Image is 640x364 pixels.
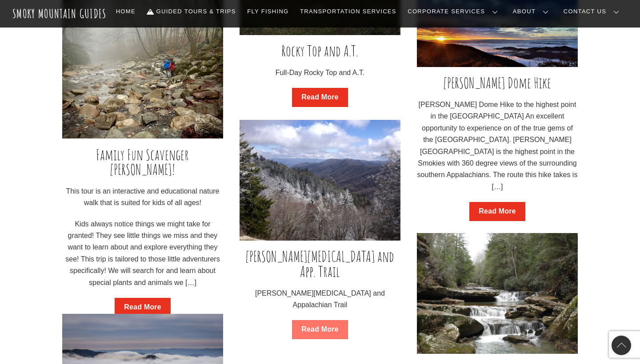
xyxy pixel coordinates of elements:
a: Guided Tours & Trips [144,2,240,21]
a: Family Fun Scavenger [PERSON_NAME]! [96,145,189,179]
a: Contact Us [560,2,626,21]
img: 2242952610_0057f41b49_o-min [417,233,578,354]
a: About [509,2,556,21]
p: Kids always notice things we might take for granted! They see little things we miss and they want... [62,218,223,289]
a: Rocky Top and A.T. [281,41,358,60]
a: Read More [115,298,170,317]
a: Read More [292,320,348,339]
a: Smoky Mountain Guides [12,6,107,21]
p: This tour is an interactive and educational nature walk that is suited for kids of all ages! [62,186,223,209]
a: Read More [292,88,348,107]
p: [PERSON_NAME] Dome Hike to the highest point in the [GEOGRAPHIC_DATA] An excellent opportunity to... [417,99,578,193]
a: Corporate Services [404,2,505,21]
a: Home [112,2,139,21]
img: The+Bunion [240,120,400,241]
a: [PERSON_NAME][MEDICAL_DATA] and App. Trail [245,247,394,281]
p: [PERSON_NAME][MEDICAL_DATA] and Appalachian Trail [240,288,400,311]
a: [PERSON_NAME] Dome Hike [443,73,551,92]
a: Read More [469,202,525,221]
a: Transportation Services [296,2,400,21]
a: Fly Fishing [244,2,292,21]
p: Full-Day Rocky Top and A.T. [240,67,400,79]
